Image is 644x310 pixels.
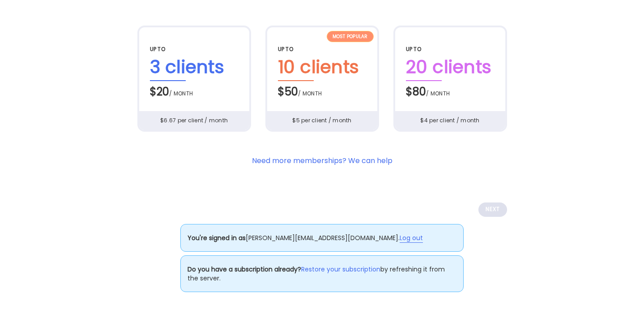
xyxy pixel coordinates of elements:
[150,81,239,100] div: $20
[395,111,506,130] div: $4 per client / month
[406,53,495,81] div: 20 clients
[301,265,380,274] a: Restore your subscription
[426,90,450,97] span: / month
[298,90,322,97] span: / month
[139,111,250,130] div: $6.67 per client / month
[267,111,378,130] div: $5 per client / month
[478,202,507,217] div: Next
[188,265,301,274] b: Do you have a subscription already?
[169,90,193,97] span: / month
[180,224,464,252] p: .
[246,233,398,242] span: [PERSON_NAME][EMAIL_ADDRESS][DOMAIN_NAME]
[406,45,495,53] div: up to
[150,53,239,81] div: 3 clients
[252,155,392,167] section: Need more memberships? We can help
[188,233,246,242] b: You're signed in as
[406,81,495,100] div: $80
[278,53,367,81] div: 10 clients
[278,45,367,53] div: up to
[327,31,374,42] div: Most popular
[400,233,423,243] a: Log out
[150,45,239,53] div: up to
[180,255,464,292] p: by refreshing it from the server.
[278,81,367,100] div: $50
